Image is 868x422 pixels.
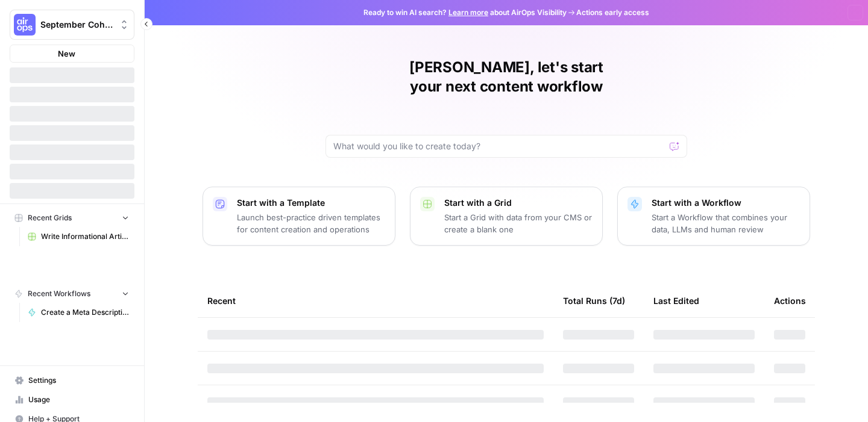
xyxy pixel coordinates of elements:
span: Create a Meta Description (Amani) [41,307,129,318]
p: Start a Workflow that combines your data, LLMs and human review [652,211,800,235]
div: Recent [207,284,544,317]
img: September Cohort Logo [14,14,36,36]
p: Start with a Template [237,197,385,209]
button: Recent Grids [10,209,134,227]
span: Settings [28,375,129,386]
div: Actions [774,284,806,317]
div: Last Edited [653,284,699,317]
p: Start a Grid with data from your CMS or create a blank one [444,211,593,235]
input: What would you like to create today? [333,140,665,152]
a: Create a Meta Description (Amani) [22,303,134,322]
span: Write Informational Article [41,231,129,242]
p: Launch best-practice driven templates for content creation and operations [237,211,385,235]
button: Start with a WorkflowStart a Workflow that combines your data, LLMs and human review [617,187,810,246]
button: Start with a TemplateLaunch best-practice driven templates for content creation and operations [203,187,395,246]
button: Recent Workflows [10,285,134,303]
span: Actions early access [576,7,649,18]
span: September Cohort [40,19,113,31]
button: New [10,45,134,63]
button: Start with a GridStart a Grid with data from your CMS or create a blank one [410,187,603,246]
h1: [PERSON_NAME], let's start your next content workflow [325,58,687,96]
span: Ready to win AI search? about AirOps Visibility [363,7,567,18]
a: Learn more [448,8,488,17]
p: Start with a Grid [444,197,593,209]
div: Total Runs (7d) [563,284,625,317]
a: Write Informational Article [22,227,134,246]
span: Usage [28,394,129,405]
span: Recent Grids [28,213,72,223]
span: Recent Workflows [28,288,90,299]
button: Workspace: September Cohort [10,10,134,40]
a: Usage [10,390,134,409]
span: New [58,48,75,60]
p: Start with a Workflow [652,197,800,209]
a: Settings [10,371,134,390]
